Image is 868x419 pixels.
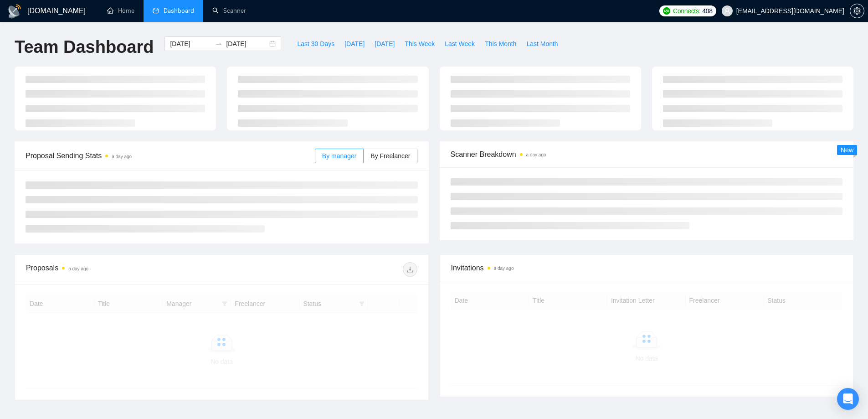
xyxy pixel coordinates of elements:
[26,150,315,161] span: Proposal Sending Stats
[322,152,356,160] span: By manager
[26,262,221,277] div: Proposals
[215,40,222,47] span: swap-right
[215,40,222,47] span: to
[297,39,334,49] span: Last 30 Days
[370,36,400,51] button: [DATE]
[170,39,211,49] input: Start date
[526,39,558,49] span: Last Month
[107,7,134,15] a: homeHome
[673,6,700,16] span: Connects:
[850,7,864,15] a: setting
[164,7,194,15] span: Dashboard
[226,39,267,49] input: End date
[7,4,22,19] img: logo
[850,7,864,15] span: setting
[494,266,514,271] time: a day ago
[15,36,154,58] h1: Team Dashboard
[485,39,516,49] span: This Month
[841,146,853,154] span: New
[526,152,546,157] time: a day ago
[837,388,859,410] div: Open Intercom Messenger
[339,36,370,51] button: [DATE]
[212,7,246,15] a: searchScanner
[521,36,563,51] button: Last Month
[724,8,730,14] span: user
[112,154,132,159] time: a day ago
[850,4,864,18] button: setting
[445,39,475,49] span: Last Week
[344,39,365,49] span: [DATE]
[480,36,521,51] button: This Month
[405,39,435,49] span: This Week
[702,6,712,16] span: 408
[153,7,159,14] span: dashboard
[68,266,88,271] time: a day ago
[375,39,395,49] span: [DATE]
[663,7,670,15] img: upwork-logo.png
[451,149,843,160] span: Scanner Breakdown
[451,262,842,274] span: Invitations
[400,36,440,51] button: This Week
[370,152,410,160] span: By Freelancer
[292,36,339,51] button: Last 30 Days
[440,36,480,51] button: Last Week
